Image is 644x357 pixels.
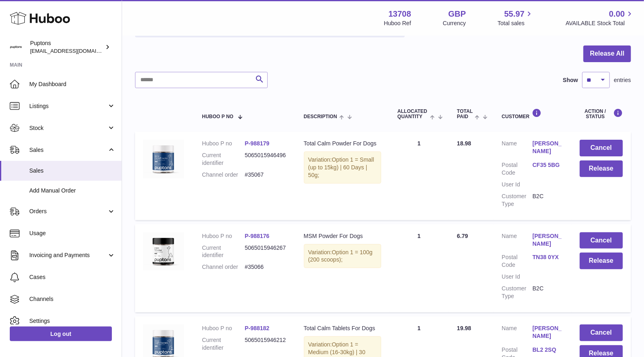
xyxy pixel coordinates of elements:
dt: Name [502,325,533,342]
div: Variation: [304,244,382,268]
button: Cancel [580,140,623,156]
strong: 13708 [389,9,411,19]
span: Total sales [498,19,534,27]
a: [PERSON_NAME] [533,140,563,155]
dt: Channel order [202,263,245,271]
img: TotalPetsMSMPowderForDogs_ffb90623-83ef-4257-86e1-6a44a59590c6.jpg [143,232,184,270]
button: Release [580,160,623,177]
span: Option 1 = 100g (200 scoops); [308,249,373,263]
span: Cases [29,273,116,281]
dt: Customer Type [502,193,533,208]
dt: Postal Code [502,161,533,177]
a: 0.00 AVAILABLE Stock Total [565,9,634,27]
dt: User Id [502,273,533,281]
dt: Name [502,232,533,250]
div: Total Calm Powder For Dogs [304,140,382,147]
td: 1 [389,132,449,220]
dt: Channel order [202,171,245,179]
a: BL2 2SQ [533,346,563,354]
span: Channels [29,295,116,303]
div: Customer [502,108,563,119]
dt: Current identifier [202,336,245,352]
span: Add Manual Order [29,187,116,195]
dt: Huboo P no [202,232,245,240]
span: AVAILABLE Stock Total [565,19,634,27]
button: Cancel [580,325,623,341]
a: Log out [10,327,112,341]
dt: User Id [502,181,533,188]
img: hello@puptons.com [10,41,22,53]
dd: B2C [533,193,563,208]
span: Description [304,114,337,119]
img: TotalCalmPowder120.jpg [143,140,184,178]
a: P-988179 [245,140,270,147]
span: Settings [29,317,116,325]
strong: GBP [448,9,466,19]
a: TN38 0YX [533,253,563,261]
label: Show [563,76,578,84]
a: P-988176 [245,233,270,239]
span: Huboo P no [202,114,234,119]
dd: 5065015946267 [245,244,288,260]
span: My Dashboard [29,80,116,88]
span: Option 1 = Small (up to 15kg) | 60 Days | 50g; [308,156,374,178]
span: Usage [29,229,116,237]
dt: Current identifier [202,151,245,167]
dt: Customer Type [502,285,533,300]
a: [PERSON_NAME] [533,232,563,248]
span: 0.00 [609,9,625,19]
button: Release All [583,45,631,62]
div: Huboo Ref [384,19,411,27]
span: Total paid [457,109,473,119]
dt: Huboo P no [202,325,245,332]
dd: #35066 [245,263,288,271]
button: Release [580,253,623,269]
dt: Name [502,140,533,157]
dd: #35067 [245,171,288,179]
a: P-988182 [245,325,270,331]
span: Invoicing and Payments [29,251,107,259]
dt: Current identifier [202,244,245,260]
div: Variation: [304,151,382,184]
span: ALLOCATED Quantity [397,109,428,119]
a: [PERSON_NAME] [533,325,563,340]
div: Currency [443,19,466,27]
span: entries [614,76,631,84]
span: 19.98 [457,325,471,331]
dd: B2C [533,285,563,300]
a: 55.97 Total sales [498,9,534,27]
a: CF35 5BG [533,161,563,169]
dd: 5065015946212 [245,336,288,352]
span: 18.98 [457,140,471,147]
span: Orders [29,208,107,215]
div: Action / Status [580,108,623,119]
span: Sales [29,146,107,154]
dd: 5065015946496 [245,151,288,167]
span: [EMAIL_ADDRESS][DOMAIN_NAME] [30,48,120,54]
td: 1 [389,224,449,312]
dt: Postal Code [502,253,533,269]
span: Listings [29,102,107,110]
span: Stock [29,124,107,132]
div: MSM Powder For Dogs [304,232,382,240]
span: 6.79 [457,233,468,239]
button: Cancel [580,232,623,249]
dt: Huboo P no [202,140,245,147]
span: Sales [29,167,116,175]
span: 55.97 [504,9,524,19]
div: Puptons [30,39,103,55]
div: Total Calm Tablets For Dogs [304,325,382,332]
